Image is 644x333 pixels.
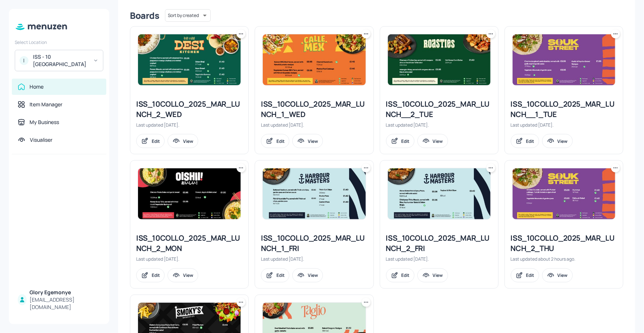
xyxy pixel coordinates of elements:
img: 2025-10-06-1759737538964jashb20sd2j.jpeg [138,168,241,219]
div: View [558,272,568,278]
div: I [20,56,28,65]
img: 2025-10-07-1759832071932joqxlzbto2p.jpeg [388,34,490,85]
div: Last updated [DATE]. [386,122,492,128]
div: Last updated [DATE]. [261,256,367,262]
div: Last updated [DATE]. [511,122,617,128]
div: ISS_10COLLO_2025_MAR_LUNCH_2_WED [136,99,242,120]
div: View [558,138,568,144]
div: Edit [526,272,534,278]
div: Edit [526,138,534,144]
div: Edit [152,138,160,144]
img: 2025-10-08-1759911888646kvfwly2vjx.jpeg [263,34,365,85]
div: Last updated [DATE]. [261,122,367,128]
div: Home [30,83,44,90]
div: Last updated about 2 hours ago. [511,256,617,262]
div: ISS_10COLLO_2025_MAR_LUNCH_1_WED [261,99,367,120]
div: View [433,138,443,144]
div: Edit [402,138,410,144]
div: Last updated [DATE]. [136,122,242,128]
img: 2025-10-08-1759912322854iu9ibfzl09.jpeg [138,34,241,85]
div: View [433,272,443,278]
div: Visualiser [30,136,52,144]
div: Edit [276,272,285,278]
div: [EMAIL_ADDRESS][DOMAIN_NAME] [30,296,100,311]
div: Edit [402,272,410,278]
div: Last updated [DATE]. [136,256,242,262]
div: ISS - 10 [GEOGRAPHIC_DATA] [33,53,89,68]
img: 2025-10-07-1759827902602ymiimt4ohen.jpeg [513,34,615,85]
div: ISS_10COLLO_2025_MAR_LUNCH__1_TUE [511,99,617,120]
div: ISS_10COLLO_2025_MAR_LUNCH_2_FRI [386,233,492,254]
img: 2025-10-03-17594805087862r2lvopxumb.jpeg [388,168,490,219]
div: ISS_10COLLO_2025_MAR_LUNCH_2_THU [511,233,617,254]
div: View [308,272,318,278]
div: ISS_10COLLO_2025_MAR_LUNCH_2_MON [136,233,242,254]
div: View [308,138,318,144]
div: My Business [30,119,59,126]
div: Last updated [DATE]. [386,256,492,262]
div: Glory Egemonye [30,289,100,296]
div: Sort by created [165,8,211,23]
div: Edit [276,138,285,144]
img: 2025-10-03-1759480175249plrybobggxh.jpeg [263,168,365,219]
div: ISS_10COLLO_2025_MAR_LUNCH_1_FRI [261,233,367,254]
div: View [183,138,193,144]
div: Boards [130,10,159,21]
div: View [183,272,193,278]
div: Edit [152,272,160,278]
div: Select Location [15,39,103,45]
img: 2025-10-09-1759997223954vguv72hj7as.jpeg [513,168,615,219]
div: ISS_10COLLO_2025_MAR_LUNCH__2_TUE [386,99,492,120]
div: Item Manager [30,101,62,108]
